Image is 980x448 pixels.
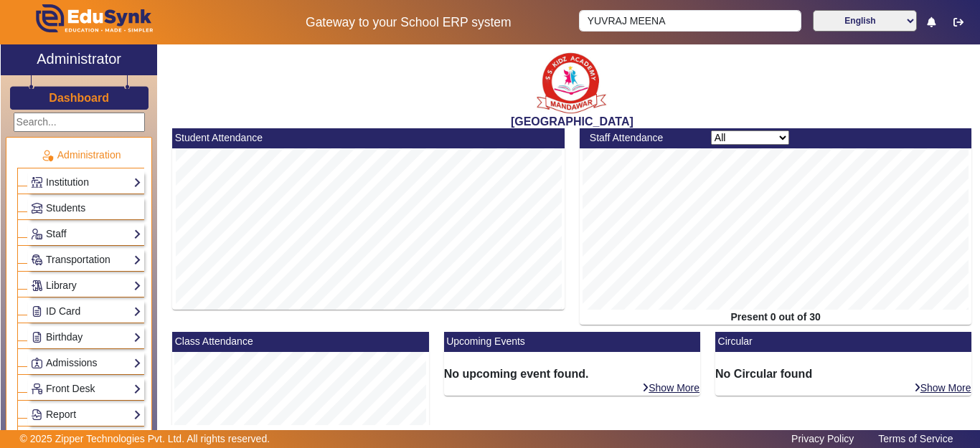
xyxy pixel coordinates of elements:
span: Students [46,202,85,214]
input: Search [579,10,801,32]
a: Privacy Policy [784,429,861,448]
h5: Gateway to your School ERP system [253,15,565,30]
h2: Administrator [37,50,121,67]
h3: Dashboard [49,91,109,105]
mat-card-header: Circular [715,332,971,352]
img: b9104f0a-387a-4379-b368-ffa933cda262 [536,48,608,115]
h6: No Circular found [715,367,971,381]
img: Students.png [32,203,42,214]
p: © 2025 Zipper Technologies Pvt. Ltd. All rights reserved. [20,432,270,447]
p: Administration [17,148,144,163]
a: Show More [913,381,972,394]
input: Search... [14,113,145,132]
a: Terms of Service [871,429,960,448]
img: Administration.png [41,149,54,162]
